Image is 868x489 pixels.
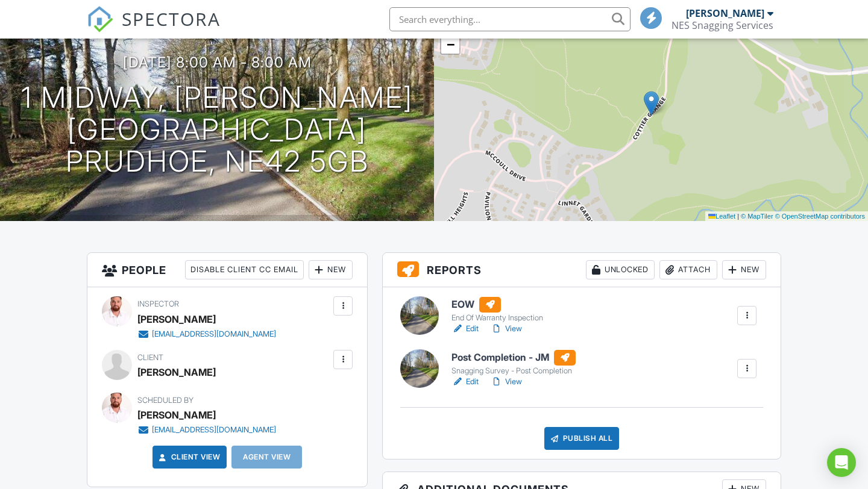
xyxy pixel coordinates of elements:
div: [EMAIL_ADDRESS][DOMAIN_NAME] [152,425,276,435]
a: Edit [451,323,479,335]
h3: [DATE] 8:00 am - 8:00 am [123,54,312,70]
div: [PERSON_NAME] [137,363,216,381]
span: | [737,213,739,220]
span: Client [137,353,163,362]
div: NES Snagging Services [671,19,773,31]
div: Disable Client CC Email [185,260,304,279]
div: Open Intercom Messenger [827,448,856,477]
a: © OpenStreetMap contributors [775,213,865,220]
a: [EMAIL_ADDRESS][DOMAIN_NAME] [137,424,276,436]
a: Leaflet [708,213,735,220]
img: The Best Home Inspection Software - Spectora [87,6,113,33]
a: Post Completion - JM Snagging Survey - Post Completion [451,350,576,376]
a: [EMAIL_ADDRESS][DOMAIN_NAME] [137,328,276,340]
div: Unlocked [586,260,655,279]
h6: EOW [451,297,543,313]
h3: Reports [383,253,781,287]
div: End Of Warranty Inspection [451,313,543,323]
div: [PERSON_NAME] [137,406,216,424]
a: EOW End Of Warranty Inspection [451,297,543,323]
span: Inspector [137,299,179,308]
div: Snagging Survey - Post Completion [451,366,576,376]
a: Client View [157,451,221,463]
input: Search everything... [389,7,631,31]
span: Scheduled By [137,396,193,405]
div: Publish All [544,427,620,450]
span: SPECTORA [122,6,221,31]
h1: 1 Midway, [PERSON_NAME][GEOGRAPHIC_DATA] Prudhoe, NE42 5GB [19,82,415,177]
div: [PERSON_NAME] [137,310,216,328]
div: New [309,260,353,279]
a: Zoom out [441,36,459,54]
a: View [491,376,522,388]
h6: Post Completion - JM [451,350,576,366]
a: View [491,323,522,335]
a: © MapTiler [741,213,773,220]
img: Marker [644,91,659,116]
h3: People [87,253,367,287]
a: Edit [451,376,479,388]
div: [EMAIL_ADDRESS][DOMAIN_NAME] [152,329,276,339]
a: SPECTORA [87,16,221,42]
div: New [722,260,766,279]
span: − [447,37,454,52]
div: [PERSON_NAME] [686,7,764,19]
div: Attach [659,260,717,279]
